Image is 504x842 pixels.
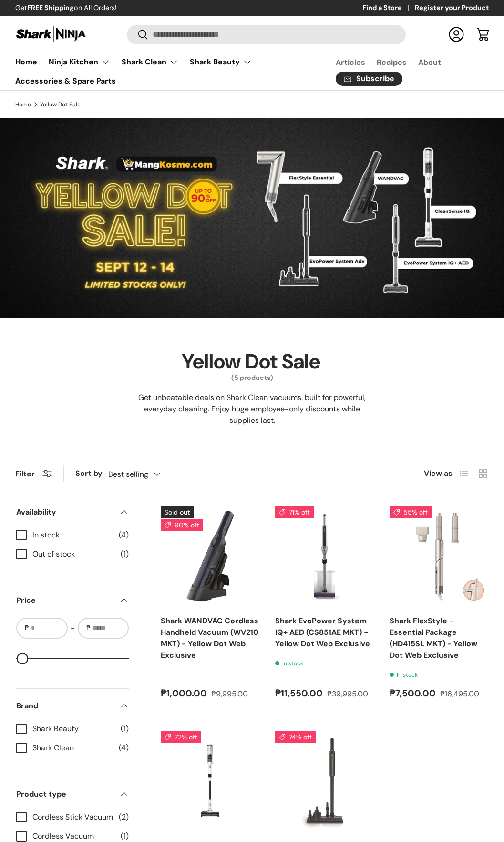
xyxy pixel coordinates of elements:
span: 55% off [390,506,432,518]
span: In stock [32,529,113,541]
nav: Secondary [313,53,489,90]
a: Accessories & Spare Parts [15,72,116,90]
span: (1) [121,831,129,842]
span: 74% off [275,731,316,743]
button: Best selling [108,466,180,483]
summary: Product type [16,777,129,811]
span: Cordless Stick Vacuum [32,811,113,823]
summary: Availability [16,495,129,529]
a: Articles [336,53,365,72]
img: shark-flexstyle-esential-package-what's-in-the-box-full-view-sharkninja-philippines [390,506,489,606]
a: Shark WANDVAC Cordless Handheld Vacuum (WV210 MKT) - Yellow Dot Web Exclusive [161,616,258,660]
button: Filter [15,469,52,479]
span: Price [16,595,113,606]
a: About [418,53,441,72]
img: Shark Ninja Philippines [15,25,87,43]
span: Filter [15,469,35,479]
span: 90% off [161,519,203,531]
a: Home [15,102,31,107]
span: (1) [121,548,129,560]
a: Shark WANDVAC Cordless Handheld Vacuum (WV210 MKT) - Yellow Dot Web Exclusive [161,506,260,606]
a: Register your Product [415,3,489,13]
summary: Price [16,583,129,618]
summary: Shark Clean [116,53,184,72]
span: 72% off [161,731,201,743]
a: Recipes [377,53,407,72]
summary: Brand [16,689,129,723]
span: (4) [119,742,129,754]
span: View as [424,468,453,479]
label: Sort by [75,468,108,479]
img: shark-kion-iw2241-full-view-shark-ninja-philippines [161,731,260,831]
a: Shark Beauty [190,53,252,72]
a: Find a Store [362,3,415,13]
span: 71% off [275,506,314,518]
span: Cordless Vacuum [32,831,115,842]
span: Brand [16,700,113,712]
span: Get unbeatable deals on Shark Clean vacuums. built for powerful, everyday cleaning. Enjoy huge em... [138,392,366,425]
a: Shark FlexStyle - Essential Package (HD415SL MKT) - Yellow Dot Web Exclusive [390,616,477,660]
strong: FREE Shipping [27,3,74,12]
span: Subscribe [356,75,394,83]
span: ₱ [24,623,30,633]
p: Get on All Orders! [15,3,117,13]
a: Yellow Dot Sale [40,102,81,107]
span: ₱ [85,623,92,633]
a: Subscribe [336,72,402,86]
span: (4) [119,529,129,541]
span: (2) [119,811,129,823]
a: Ninja Kitchen [49,53,110,72]
a: Home [15,53,37,71]
span: Best selling [108,470,148,479]
a: Shark EvoPower System IQ+ AED (CS851AE MKT) - Yellow Dot Web Exclusive [275,506,374,606]
a: Shark EvoPower System Adv (CS601 MKT) - Yellow Dot Web Exclusive [275,731,374,831]
nav: Primary [15,53,313,90]
summary: Shark Beauty [184,53,257,72]
span: (5 products) [182,374,323,381]
a: Shark FlexStyle - Essential Package (HD415SL MKT) - Yellow Dot Web Exclusive [390,506,489,606]
span: Availability [16,506,113,518]
span: Out of stock [32,548,115,560]
a: Shark CleanSense IQ (IW2241PH MKT) - Yellow Dot Web Exclusive [161,731,260,831]
h1: Yellow Dot Sale [182,348,320,375]
a: Shark EvoPower System IQ+ AED (CS851AE MKT) - Yellow Dot Web Exclusive [275,616,370,649]
nav: Breadcrumbs [15,100,489,109]
span: Shark Beauty [32,723,115,735]
span: (1) [121,723,129,735]
a: Shark Clean [122,53,178,72]
span: Sold out [161,506,194,518]
span: Shark Clean [32,742,113,754]
span: - [71,622,75,634]
span: Product type [16,789,113,800]
summary: Ninja Kitchen [43,53,116,72]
